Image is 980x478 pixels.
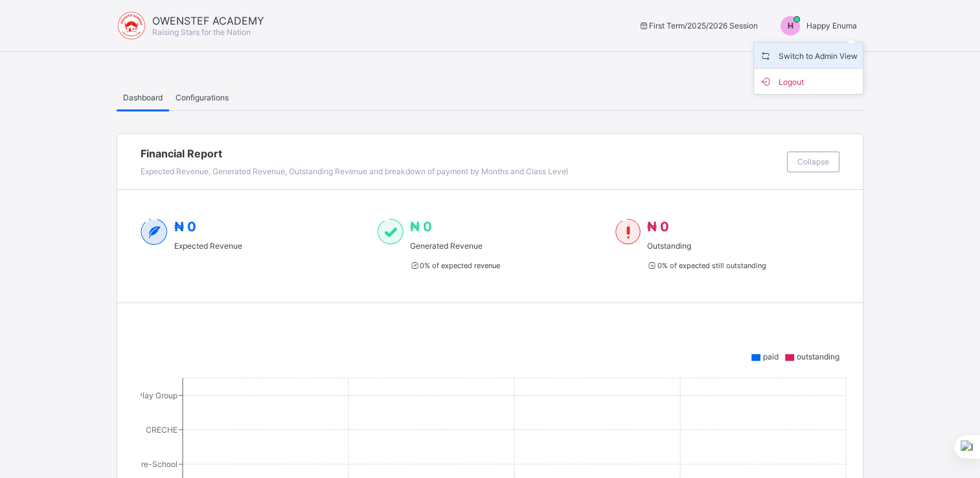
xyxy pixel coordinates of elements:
span: ₦ 0 [647,219,669,234]
span: paid [763,352,779,361]
span: Generated Revenue [410,241,500,251]
span: Raising Stars for the Nation [152,27,251,37]
span: Expected Revenue, Generated Revenue, Outstanding Revenue and breakdown of payment by Months and C... [141,166,568,176]
span: Configurations [176,93,229,102]
li: dropdown-list-item-name-0 [754,43,863,69]
span: session/term information [638,21,758,30]
span: outstanding [797,352,839,361]
span: H [788,21,793,30]
span: Switch to Admin View [759,48,858,63]
span: Collapse [797,157,829,166]
tspan: Pre-School [136,459,177,469]
span: Logout [759,74,858,89]
span: OWENSTEF ACADEMY [152,14,264,27]
span: Expected Revenue [174,241,242,251]
span: Happy Enuma [806,21,857,30]
tspan: CRECHE [146,425,177,435]
span: ₦ 0 [174,219,196,234]
span: 0 % of expected still outstanding [647,261,766,270]
img: paid-1.3eb1404cbcb1d3b736510a26bbfa3ccb.svg [378,219,403,245]
tspan: Play Group [137,391,177,400]
img: outstanding-1.146d663e52f09953f639664a84e30106.svg [615,219,641,245]
span: 0 % of expected revenue [410,261,500,270]
span: Financial Report [141,147,781,160]
span: ₦ 0 [410,219,432,234]
span: Dashboard [123,93,163,102]
span: Outstanding [647,241,766,251]
img: expected-2.4343d3e9d0c965b919479240f3db56ac.svg [141,219,168,245]
li: dropdown-list-item-buttom-1 [754,69,863,94]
